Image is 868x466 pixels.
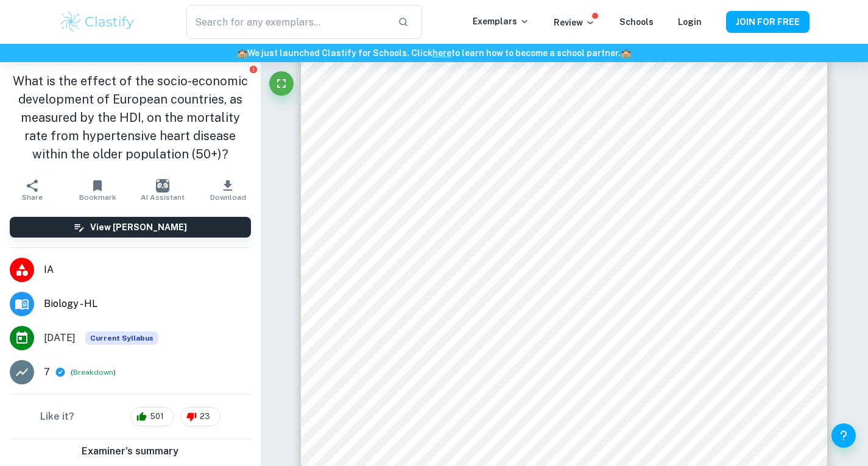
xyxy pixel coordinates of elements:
h6: We just launched Clastify for Schools. Click to learn how to become a school partner. [2,46,866,60]
button: AI Assistant [130,173,196,207]
span: Current Syllabus [85,331,158,345]
button: Report issue [249,65,258,74]
img: AI Assistant [156,179,169,192]
p: 7 [44,365,50,380]
div: This exemplar is based on the current syllabus. Feel free to refer to it for inspiration/ideas wh... [85,331,158,345]
span: Download [210,193,246,202]
a: here [432,48,451,58]
span: ( ) [71,367,116,378]
p: Review [554,16,595,29]
button: Help and Feedback [831,423,856,448]
button: Download [196,173,261,207]
span: Bookmark [79,193,116,202]
h6: Examiner's summary [5,444,256,459]
div: 501 [130,407,174,426]
h6: View [PERSON_NAME] [90,221,187,234]
a: Schools [619,17,654,27]
button: Fullscreen [269,71,294,96]
button: View [PERSON_NAME] [10,217,251,238]
span: 🏫 [237,48,247,58]
span: [DATE] [44,331,76,345]
h1: What is the effect of the socio-economic development of European countries, as measured by the HD... [10,72,251,163]
span: 501 [143,411,171,423]
button: JOIN FOR FREE [726,11,810,33]
span: Biology - HL [44,297,251,311]
span: IA [44,263,251,277]
p: Exemplars [473,15,529,28]
h6: Like it? [40,409,74,424]
a: Login [678,17,702,27]
span: AI Assistant [141,193,185,202]
button: Bookmark [65,173,130,207]
div: 23 [180,407,221,426]
input: Search for any exemplars... [186,5,387,39]
span: 🏫 [621,48,631,58]
span: 23 [193,411,217,423]
span: Share [22,193,43,202]
img: Clastify logo [59,10,136,34]
button: Breakdown [73,367,113,378]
